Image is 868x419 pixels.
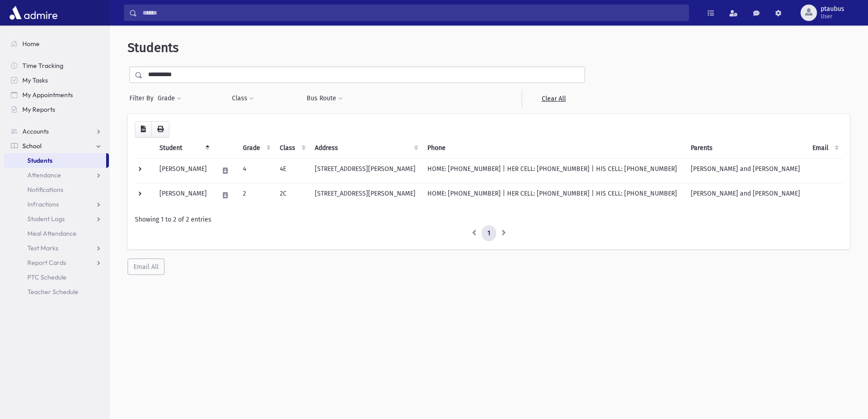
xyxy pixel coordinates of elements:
span: Student Logs [27,215,65,223]
button: Grade [157,90,182,107]
span: Test Marks [27,244,58,252]
a: Notifications [4,182,109,197]
span: Report Cards [27,259,66,267]
td: 4 [237,158,274,183]
a: Attendance [4,168,109,182]
a: PTC Schedule [4,270,109,285]
a: My Reports [4,102,109,117]
th: Grade: activate to sort column ascending [237,138,274,159]
span: My Reports [22,105,55,114]
th: Email: activate to sort column ascending [807,138,842,159]
button: Email All [128,259,164,275]
span: PTC Schedule [27,273,67,281]
td: HOME: [PHONE_NUMBER] | HER CELL: [PHONE_NUMBER] | HIS CELL: [PHONE_NUMBER] [422,158,685,183]
span: My Appointments [22,91,73,99]
td: [STREET_ADDRESS][PERSON_NAME] [309,158,422,183]
a: Meal Attendance [4,226,109,241]
span: Students [128,40,179,55]
button: Bus Route [306,90,343,107]
a: Test Marks [4,241,109,255]
td: 4E [274,158,309,183]
a: Student Logs [4,212,109,226]
span: Home [22,40,40,48]
span: ptaubus [821,5,844,13]
a: Report Cards [4,255,109,270]
span: School [22,142,41,150]
td: HOME: [PHONE_NUMBER] | HER CELL: [PHONE_NUMBER] | HIS CELL: [PHONE_NUMBER] [422,183,685,207]
td: [PERSON_NAME] and [PERSON_NAME] [685,183,807,207]
span: Filter By [129,93,157,103]
input: Search [137,5,688,21]
button: Class [231,90,254,107]
div: Showing 1 to 2 of 2 entries [135,215,842,224]
a: Accounts [4,124,109,139]
td: [STREET_ADDRESS][PERSON_NAME] [309,183,422,207]
a: Students [4,153,106,168]
span: Students [27,156,52,165]
a: My Tasks [4,73,109,88]
td: [PERSON_NAME] [154,183,213,207]
button: Print [151,121,169,138]
button: CSV [135,121,152,138]
th: Parents [685,138,807,159]
th: Phone [422,138,685,159]
a: Clear All [522,90,585,107]
td: 2C [274,183,309,207]
span: Infractions [27,200,59,208]
span: Attendance [27,171,61,179]
span: Time Tracking [22,62,63,70]
img: AdmirePro [7,4,60,22]
th: Class: activate to sort column ascending [274,138,309,159]
span: Accounts [22,127,49,135]
th: Address: activate to sort column ascending [309,138,422,159]
a: Time Tracking [4,58,109,73]
a: Teacher Schedule [4,285,109,299]
a: Home [4,36,109,51]
a: Infractions [4,197,109,212]
a: My Appointments [4,88,109,102]
a: 1 [482,225,496,242]
td: [PERSON_NAME] and [PERSON_NAME] [685,158,807,183]
span: Teacher Schedule [27,288,78,296]
span: Notifications [27,186,63,194]
td: 2 [237,183,274,207]
th: Student: activate to sort column descending [154,138,213,159]
span: My Tasks [22,76,48,84]
span: User [821,13,844,20]
span: Meal Attendance [27,229,77,238]
a: School [4,139,109,153]
td: [PERSON_NAME] [154,158,213,183]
